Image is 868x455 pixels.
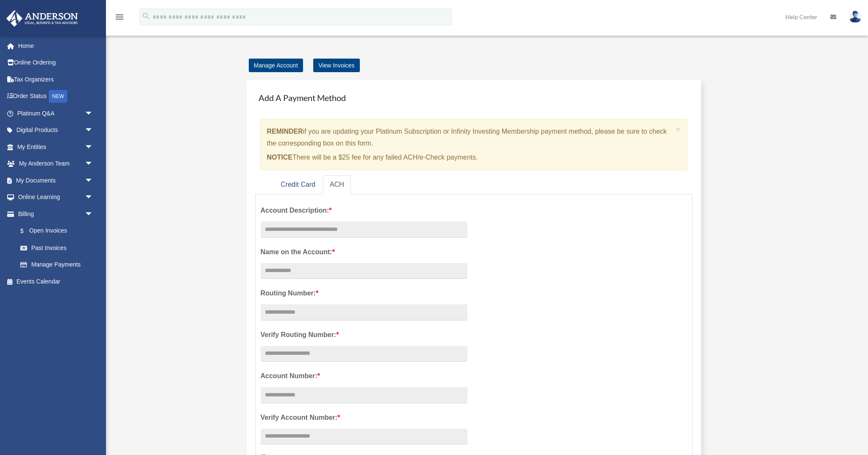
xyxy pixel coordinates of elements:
[849,11,862,23] img: User Pic
[6,273,106,290] a: Events Calendar
[267,154,292,161] strong: NOTICE
[255,88,693,107] h4: Add A Payment Method
[6,155,106,172] a: My Anderson Teamarrow_drop_down
[6,172,106,189] a: My Documentsarrow_drop_down
[261,287,467,299] label: Routing Number:
[85,138,102,156] span: arrow_drop_down
[249,59,303,72] a: Manage Account
[6,205,106,222] a: Billingarrow_drop_down
[12,239,106,256] a: Past Invoices
[85,172,102,189] span: arrow_drop_down
[6,122,106,139] a: Digital Productsarrow_drop_down
[261,412,467,424] label: Verify Account Number:
[12,256,102,273] a: Manage Payments
[142,11,151,21] i: search
[676,124,681,134] span: ×
[261,329,467,341] label: Verify Routing Number:
[676,125,681,134] button: Close
[6,54,106,71] a: Online Ordering
[49,90,67,103] div: NEW
[267,128,303,135] strong: REMINDER
[261,370,467,382] label: Account Number:
[85,189,102,206] span: arrow_drop_down
[267,152,673,163] p: There will be a $25 fee for any failed ACH/e-Check payments.
[85,155,102,173] span: arrow_drop_down
[274,175,322,194] a: Credit Card
[313,59,359,72] a: View Invoices
[260,119,688,170] div: if you are updating your Platinum Subscription or Infinity Investing Membership payment method, p...
[6,37,106,54] a: Home
[6,105,106,122] a: Platinum Q&Aarrow_drop_down
[6,138,106,155] a: My Entitiesarrow_drop_down
[85,105,102,122] span: arrow_drop_down
[6,71,106,88] a: Tax Organizers
[6,189,106,206] a: Online Learningarrow_drop_down
[4,10,81,27] img: Anderson Advisors Platinum Portal
[12,222,106,240] a: $Open Invoices
[85,205,102,223] span: arrow_drop_down
[323,175,351,194] a: ACH
[85,122,102,139] span: arrow_drop_down
[114,12,125,22] i: menu
[25,226,29,236] span: $
[261,205,467,216] label: Account Description:
[6,88,106,105] a: Order StatusNEW
[114,15,125,22] a: menu
[261,246,467,258] label: Name on the Account:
